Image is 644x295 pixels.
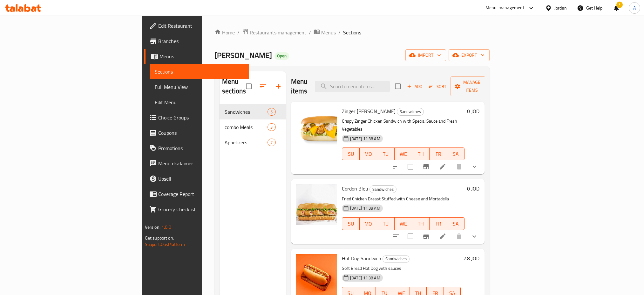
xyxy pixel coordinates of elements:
[255,79,271,94] span: Sort sections
[144,110,249,125] a: Choice Groups
[418,229,434,244] button: Branch-specific-item
[268,124,275,130] span: 3
[404,160,417,173] span: Select to update
[145,234,174,242] span: Get support on:
[369,185,397,193] div: Sandwiches
[342,117,465,133] p: Crispy Zinger Chicken Sandwich with Special Sauce and Fresh Vegetables
[467,229,482,244] button: show more
[214,48,272,62] span: [PERSON_NAME]
[439,163,446,170] a: Edit menu item
[158,37,244,45] span: Branches
[439,233,446,240] a: Edit menu item
[144,33,249,49] a: Branches
[471,233,478,240] svg: Show Choices
[377,217,395,230] button: TU
[471,163,478,170] svg: Show Choices
[338,29,341,36] li: /
[150,79,249,95] a: Full Menu View
[348,205,383,211] span: [DATE] 11:38 AM
[345,219,357,228] span: SU
[225,123,268,131] span: combo Meals
[450,149,462,159] span: SA
[418,159,434,174] button: Branch-specific-item
[362,219,375,228] span: MO
[309,29,311,36] li: /
[397,108,424,116] div: Sandwiches
[321,29,336,36] span: Menus
[220,135,286,150] div: Appetizers7
[268,139,275,146] div: items
[348,275,383,281] span: [DATE] 11:38 AM
[427,82,448,91] button: Sort
[145,223,160,231] span: Version:
[343,29,361,36] span: Sections
[144,186,249,202] a: Coverage Report
[158,22,244,30] span: Edit Restaurant
[220,104,286,119] div: Sandwiches5
[342,264,461,272] p: Soft Bread Hot Dog with sauces
[158,144,244,152] span: Promotions
[342,184,368,193] span: Cordon Bleu
[389,159,404,174] button: sort-choices
[360,217,377,230] button: MO
[314,28,336,37] a: Menus
[220,102,286,153] nav: Menu sections
[380,149,392,159] span: TU
[404,82,425,91] button: Add
[225,139,268,146] span: Appetizers
[425,82,451,91] span: Sort items
[271,79,286,94] button: Add section
[296,184,337,225] img: Cordon Bleu
[415,219,427,228] span: TH
[144,125,249,140] a: Coupons
[342,217,360,230] button: SU
[451,76,493,96] button: Manage items
[268,108,275,116] div: items
[397,108,424,115] span: Sandwiches
[360,147,377,160] button: MO
[275,53,289,59] span: Open
[158,160,244,167] span: Menu disclaimer
[144,18,249,33] a: Edit Restaurant
[432,219,444,228] span: FR
[159,53,244,60] span: Menus
[144,140,249,156] a: Promotions
[145,240,185,248] a: Support.OpsPlatform
[430,147,447,160] button: FR
[144,49,249,64] a: Menus
[554,4,567,11] div: Jordan
[377,147,395,160] button: TU
[485,4,525,12] div: Menu-management
[291,77,308,96] h2: Menu items
[447,147,464,160] button: SA
[225,108,268,116] span: Sandwiches
[296,107,337,147] img: Zinger Al Amer
[342,254,381,263] span: Hot Dog Sandwich
[268,109,275,115] span: 5
[415,149,427,159] span: TH
[467,159,482,174] button: show more
[158,205,244,213] span: Grocery Checklist
[456,78,488,94] span: Manage items
[220,119,286,135] div: combo Meals3
[144,156,249,171] a: Menu disclaimer
[397,219,410,228] span: WE
[144,202,249,217] a: Grocery Checklist
[161,223,171,231] span: 1.0.0
[404,230,417,243] span: Select to update
[268,140,275,146] span: 7
[383,255,410,263] div: Sandwiches
[155,98,244,106] span: Edit Menu
[412,147,430,160] button: TH
[158,129,244,137] span: Coupons
[158,114,244,121] span: Choice Groups
[250,29,306,36] span: Restaurants management
[268,123,275,131] div: items
[155,68,244,76] span: Sections
[410,51,441,59] span: import
[395,217,412,230] button: WE
[432,149,444,159] span: FR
